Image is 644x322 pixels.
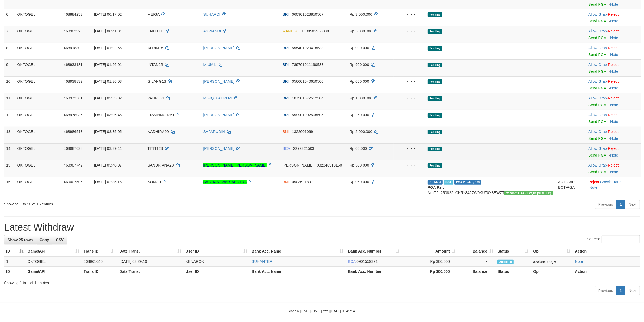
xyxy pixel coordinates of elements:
td: OKTOGEL [25,256,81,267]
a: Send PGA [588,119,606,124]
td: 11 [4,93,15,110]
a: Note [610,170,618,174]
span: · [588,96,608,100]
a: Note [575,259,583,264]
span: · [588,113,608,117]
span: BRI [282,46,289,50]
span: Rp 500.000 [349,163,369,167]
span: [DATE] 01:02:56 [94,46,122,50]
span: TITIT123 [147,146,163,151]
span: · [588,146,608,151]
span: NADHIRA99 [147,130,169,134]
span: Rp 3.000.000 [349,12,372,16]
td: 13 [4,127,15,143]
span: Accepted [497,260,514,264]
a: Check Trans [600,180,622,184]
span: Copy 107901072512504 to clipboard [292,96,323,100]
span: [DATE] 03:39:41 [94,146,122,151]
td: 14 [4,143,15,160]
span: · [588,79,608,84]
td: OKTOGEL [15,177,62,198]
td: OKTOGEL [15,160,62,177]
th: User ID: activate to sort column ascending [183,246,250,256]
span: BNI [282,180,289,184]
span: · [588,46,608,50]
a: Show 25 rows [4,235,36,244]
a: SUHARDI [203,12,220,16]
span: SANDRIANA23 [147,163,174,167]
span: Grabbed [428,180,443,185]
a: Send PGA [588,103,606,107]
td: OKTOGEL [15,110,62,127]
a: 1 [616,200,625,209]
span: Pending [428,96,442,101]
td: OKTOGEL [15,26,62,43]
span: [DATE] 01:36:03 [94,79,122,84]
span: PAHRUZI [147,96,164,100]
a: SUHANTER [252,259,272,264]
a: Send PGA [588,19,606,23]
a: Reject [608,146,619,151]
th: Bank Acc. Number: activate to sort column ascending [346,246,402,256]
a: Allow Grab [588,130,607,134]
span: · [588,12,608,16]
span: BRI [282,96,289,100]
th: Game/API: activate to sort column ascending [25,246,81,256]
span: BRI [282,79,289,84]
div: - - - [396,179,423,185]
span: Pending [428,79,442,84]
th: Date Trans. [117,267,183,277]
a: Note [610,52,618,57]
span: 468973561 [64,96,82,100]
span: Pending [428,63,442,67]
span: 468884253 [64,12,82,16]
a: Send PGA [588,136,606,141]
span: 468933181 [64,62,82,67]
div: - - - [396,28,423,34]
span: Rp 65.000 [349,146,367,151]
a: ASRIANDI [203,29,221,33]
span: [DATE] 00:41:34 [94,29,122,33]
a: Reject [608,12,619,16]
span: · [588,130,608,134]
td: · [586,59,641,76]
a: Note [589,185,597,190]
td: OKTOGEL [15,93,62,110]
td: OKTOGEL [15,127,62,143]
span: Copy 060901023850507 to clipboard [292,12,323,16]
span: 468918809 [64,46,82,50]
span: Rp 600.000 [349,79,369,84]
a: Reject [608,62,619,67]
span: [DATE] 03:35:05 [94,130,122,134]
span: Copy 0901559391 to clipboard [356,259,378,264]
span: Show 25 rows [8,238,33,242]
th: Date Trans.: activate to sort column ascending [117,246,183,256]
span: LAKELLE [147,29,164,33]
th: Balance: activate to sort column ascending [458,246,495,256]
th: Bank Acc. Name: activate to sort column ascending [249,246,346,256]
span: MEIGA [147,12,159,16]
a: Allow Grab [588,163,607,167]
span: Pending [428,113,442,118]
div: - - - [396,12,423,17]
span: Copy 789701011190533 to clipboard [292,62,323,67]
a: 1 [616,286,625,295]
a: [PERSON_NAME] [203,46,234,50]
b: PGA Ref. No: [428,185,444,195]
a: Reject [608,29,619,33]
td: 16 [4,177,15,198]
a: Allow Grab [588,62,607,67]
a: Reject [608,96,619,100]
td: KENAROK [183,256,250,267]
a: Send PGA [588,153,606,157]
div: - - - [396,112,423,118]
span: · [588,29,608,33]
span: Rp 250.000 [349,113,369,117]
span: Copy 599901002508505 to clipboard [292,113,323,117]
td: AUTOWD-BOT-PGA [556,177,586,198]
a: Next [625,200,640,209]
span: Pending [428,12,442,17]
span: Copy 2272221503 to clipboard [293,146,314,151]
td: 9 [4,59,15,76]
span: CSV [56,238,64,242]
